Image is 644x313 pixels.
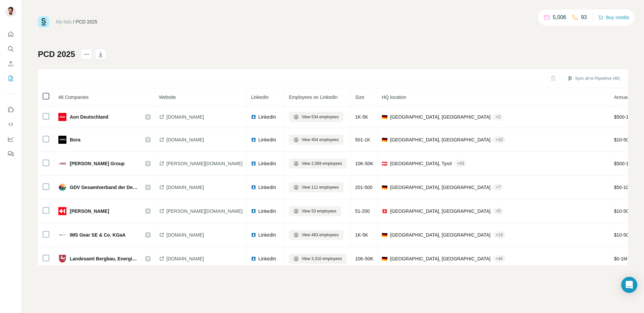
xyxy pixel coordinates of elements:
div: + 44 [493,256,505,262]
span: IMS Gear SE & Co. KGaA [70,232,125,238]
button: Enrich CSV [5,58,16,70]
span: LinkedIn [258,184,276,191]
button: Search [5,43,16,55]
span: View 111 employees [302,184,339,190]
button: Sync all to Pipedrive (46) [562,73,625,83]
span: Employees on LinkedIn [289,95,338,100]
span: 1K-5K [355,114,368,120]
img: company-logo [58,113,66,121]
span: 201-500 [355,185,372,190]
button: View 3,310 employees [289,254,347,264]
button: View 2,589 employees [289,159,347,169]
span: 🇩🇪 [382,184,387,191]
span: GDV Gesamtverband der Deutschen Versicherungswirtschaft e.V. [70,184,139,191]
span: [GEOGRAPHIC_DATA], Tyrol [390,160,452,167]
button: actions [81,49,92,60]
span: 51-200 [355,208,370,214]
span: $ 500-1000M [614,161,641,166]
div: Open Intercom Messenger [621,277,637,293]
img: Surfe Logo [38,16,49,27]
span: $ 10-50M [614,232,633,238]
img: company-logo [58,231,66,239]
span: [DOMAIN_NAME] [166,136,204,143]
span: 1K-5K [355,232,368,238]
img: company-logo [58,183,66,191]
span: 🇩🇪 [382,114,387,120]
span: [GEOGRAPHIC_DATA], [GEOGRAPHIC_DATA] [390,114,490,120]
span: [DOMAIN_NAME] [166,232,204,238]
span: $ 0-1M [614,256,628,261]
span: 🇨🇭 [382,208,387,214]
img: LinkedIn logo [251,208,256,214]
span: View 534 employees [302,114,339,120]
button: Buy credits [598,13,629,22]
span: [PERSON_NAME] Group [70,160,124,167]
div: + 5 [493,208,503,214]
img: Avatar [5,7,16,17]
img: LinkedIn logo [251,232,256,238]
span: LinkedIn [251,95,269,100]
img: LinkedIn logo [251,114,256,120]
span: Size [355,95,364,100]
button: Use Surfe on LinkedIn [5,104,16,116]
button: My lists [5,72,16,84]
span: 501-1K [355,137,370,142]
span: Website [159,95,176,100]
span: Aon Deutschland [70,114,108,120]
img: LinkedIn logo [251,161,256,166]
img: LinkedIn logo [251,256,256,261]
img: company-logo [58,160,66,168]
span: HQ location [382,95,406,100]
span: View 3,310 employees [302,256,342,262]
span: 10K-50K [355,256,373,261]
span: [DOMAIN_NAME] [166,184,204,191]
img: LinkedIn logo [251,185,256,190]
span: [GEOGRAPHIC_DATA], [GEOGRAPHIC_DATA] [390,184,490,191]
div: + 2 [493,114,503,120]
span: 10K-50K [355,161,373,166]
span: LinkedIn [258,232,276,238]
img: LinkedIn logo [251,137,256,142]
div: + 13 [493,232,505,238]
span: [DOMAIN_NAME] [166,114,204,120]
span: View 454 employees [302,137,339,143]
button: View 534 employees [289,112,343,122]
span: 🇩🇪 [382,255,387,262]
div: PCD 2025 [76,18,98,25]
div: + 10 [493,137,505,143]
span: [DOMAIN_NAME] [166,255,204,262]
span: LinkedIn [258,255,276,262]
span: $ 10-50M [614,208,633,214]
span: 46 Companies [58,95,89,100]
span: [PERSON_NAME][DOMAIN_NAME] [166,160,243,167]
div: + 7 [493,184,503,190]
div: + 43 [454,161,467,167]
span: [GEOGRAPHIC_DATA], [GEOGRAPHIC_DATA] [390,255,490,262]
button: Use Surfe API [5,118,16,130]
span: [GEOGRAPHIC_DATA], [GEOGRAPHIC_DATA] [390,208,490,214]
span: $ 50-100M [614,185,635,190]
img: company-logo [58,136,66,144]
span: 🇩🇪 [382,136,387,143]
p: 5,006 [553,13,566,21]
p: 93 [581,13,587,21]
li: / [73,18,74,25]
button: Feedback [5,148,16,160]
img: company-logo [58,255,66,263]
button: View 454 employees [289,135,343,145]
button: View 483 employees [289,230,343,240]
button: Dashboard [5,133,16,145]
span: View 483 employees [302,232,339,238]
span: LinkedIn [258,208,276,214]
span: Bora [70,136,80,143]
span: $ 10-50M [614,137,633,142]
span: 🇦🇹 [382,160,387,167]
span: [GEOGRAPHIC_DATA], [GEOGRAPHIC_DATA] [390,232,490,238]
h1: PCD 2025 [38,49,75,60]
span: $ 500-1000M [614,114,641,120]
span: [PERSON_NAME] [70,208,109,214]
span: LinkedIn [258,136,276,143]
span: LinkedIn [258,160,276,167]
button: Quick start [5,28,16,40]
span: LinkedIn [258,114,276,120]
